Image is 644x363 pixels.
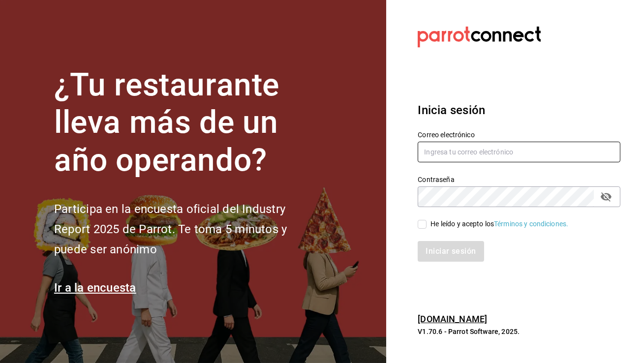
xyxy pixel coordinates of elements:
label: Contraseña [418,176,620,183]
h2: Participa en la encuesta oficial del Industry Report 2025 de Parrot. Te toma 5 minutos y puede se... [54,199,320,259]
p: V1.70.6 - Parrot Software, 2025. [418,327,620,336]
div: He leído y acepto los [430,219,568,229]
h1: ¿Tu restaurante lleva más de un año operando? [54,66,320,180]
button: passwordField [598,188,614,205]
h3: Inicia sesión [418,101,620,119]
a: Ir a la encuesta [54,281,136,295]
a: Términos y condiciones. [494,220,568,228]
input: Ingresa tu correo electrónico [418,142,620,162]
label: Correo electrónico [418,131,620,138]
a: [DOMAIN_NAME] [418,314,487,324]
